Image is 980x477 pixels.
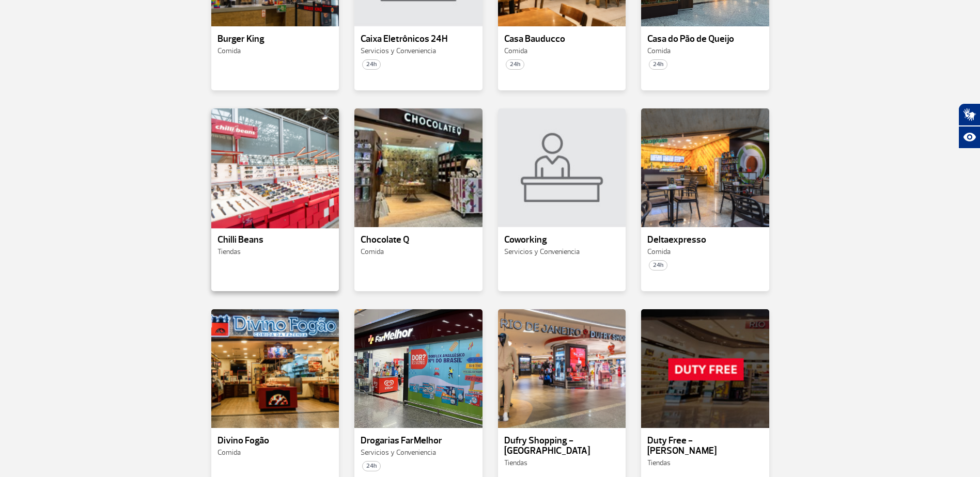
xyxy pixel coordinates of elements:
[361,448,436,457] span: Servicios y Conveniencia
[361,235,476,245] p: Chocolate Q
[217,34,333,44] p: Burger King
[649,260,667,271] span: 24h
[217,235,333,245] p: Chilli Beans
[506,59,524,70] span: 24h
[958,126,980,149] button: Abrir recursos assistivos.
[647,46,671,55] span: Comida
[361,436,476,446] p: Drogarias FarMelhor
[647,34,763,44] p: Casa do Pão de Queijo
[217,448,241,457] span: Comida
[649,59,667,70] span: 24h
[958,103,980,149] div: Plugin de acessibilidade da Hand Talk.
[958,103,980,126] button: Abrir tradutor de língua de sinais.
[361,46,436,55] span: Servicios y Conveniencia
[504,436,620,456] p: Dufry Shopping - [GEOGRAPHIC_DATA]
[504,34,620,44] p: Casa Bauducco
[504,235,620,245] p: Coworking
[647,458,671,467] span: Tiendas
[504,458,527,467] span: Tiendas
[217,46,241,55] span: Comida
[362,461,381,471] span: 24h
[361,247,384,256] span: Comida
[217,436,333,446] p: Divino Fogão
[361,34,476,44] p: Caixa Eletrônicos 24H
[647,235,763,245] p: Deltaexpresso
[217,247,241,256] span: Tiendas
[647,436,763,456] p: Duty Free - [PERSON_NAME]
[362,59,381,70] span: 24h
[504,247,580,256] span: Servicios y Conveniencia
[647,247,671,256] span: Comida
[504,46,527,55] span: Comida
